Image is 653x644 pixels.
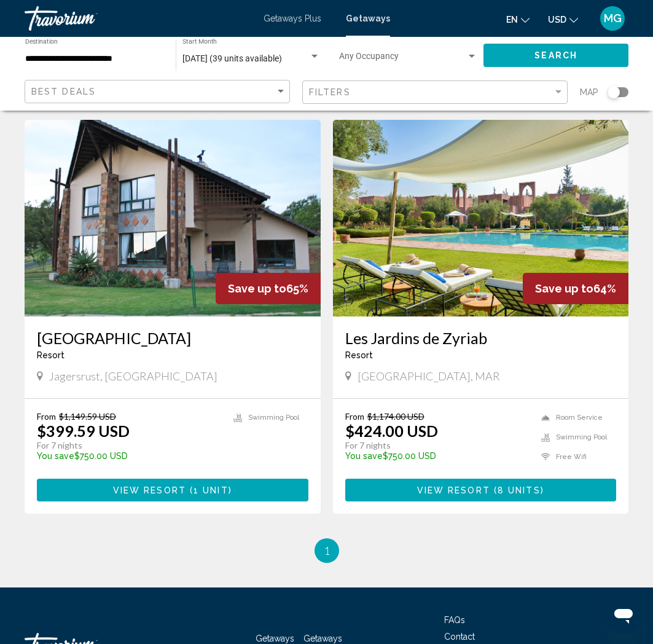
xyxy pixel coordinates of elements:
[506,15,518,25] span: en
[25,120,321,316] img: A008E01X.jpg
[37,422,130,440] p: $399.59 USD
[25,538,628,563] ul: Pagination
[37,350,65,360] span: Resort
[264,14,321,23] a: Getaways Plus
[25,6,251,31] a: Travorium
[216,273,321,304] div: 65%
[345,451,383,461] span: You save
[37,479,308,501] button: View Resort(1 unit)
[483,44,628,66] button: Search
[604,12,622,25] span: MG
[31,87,96,96] span: Best Deals
[345,350,373,360] span: Resort
[490,485,544,495] span: ( )
[556,453,587,461] span: Free Wifi
[37,440,221,451] p: For 7 nights
[444,615,465,625] a: FAQs
[556,433,607,441] span: Swimming Pool
[324,544,330,557] span: 1
[345,422,438,440] p: $424.00 USD
[256,634,294,643] a: Getaways
[333,120,629,316] img: ii_zyr1.jpg
[534,51,577,61] span: Search
[417,485,490,495] span: View Resort
[37,451,221,461] p: $750.00 USD
[31,87,286,97] mat-select: Sort by
[186,485,232,495] span: ( )
[194,485,229,495] span: 1 unit
[345,479,617,501] button: View Resort(8 units)
[345,329,617,347] a: Les Jardins de Zyriab
[444,632,475,642] a: Contact
[37,329,308,347] a: [GEOGRAPHIC_DATA]
[182,53,282,63] span: [DATE] (39 units available)
[309,87,351,97] span: Filters
[345,440,530,451] p: For 7 nights
[37,411,56,422] span: From
[556,414,603,422] span: Room Service
[113,485,186,495] span: View Resort
[37,451,74,461] span: You save
[498,485,541,495] span: 8 units
[345,411,364,422] span: From
[59,411,116,422] span: $1,149.59 USD
[346,14,390,23] a: Getaways
[228,282,286,295] span: Save up to
[358,369,500,383] span: [GEOGRAPHIC_DATA], MAR
[604,595,643,634] iframe: Bouton de lancement de la fenêtre de messagerie
[523,273,628,304] div: 64%
[248,414,299,422] span: Swimming Pool
[367,411,424,422] span: $1,174.00 USD
[49,369,217,383] span: Jagersrust, [GEOGRAPHIC_DATA]
[548,15,566,25] span: USD
[302,80,568,105] button: Filter
[596,6,628,31] button: User Menu
[506,10,530,28] button: Change language
[580,84,598,101] span: Map
[548,10,578,28] button: Change currency
[345,451,530,461] p: $750.00 USD
[535,282,593,295] span: Save up to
